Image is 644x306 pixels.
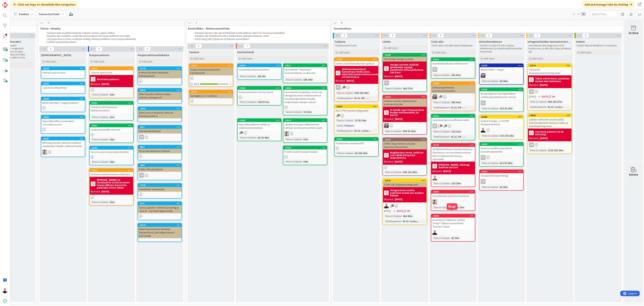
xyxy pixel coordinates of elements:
[138,135,182,139] div: JK
[432,67,437,72] div: PL
[581,12,586,16] span: 3x
[431,61,475,66] div: Suunnittelunäkymä refaktorointi
[432,100,450,104] div: Time in Column
[41,70,85,75] div: Interest-unicorn pois
[193,21,199,25] span: 9
[39,12,60,16] b: Taloustuotteet
[433,58,475,61] div: 24010
[450,100,462,104] div: 49d 36m
[336,91,353,95] div: Time in Column
[284,131,289,136] img: TN
[480,143,523,146] div: 23303
[431,40,443,43] span: Työn alla
[450,105,467,110] div: 01.11. RD - ...
[283,90,327,105] div: Investointien budjettien vienti-sql-faktageneroinnin refaktorointi tai koostebudjetointiin muuall...
[431,214,475,229] div: 24024Investoinnin tallennus vaihtaa "esitys"-tilaisen investoinnin "luonnos"-tilaan
[239,64,281,67] div: 24013
[481,79,498,83] div: Time in Column
[90,67,133,70] div: 16822
[283,64,327,67] div: 24017
[484,57,495,60] span: Add Card...
[480,91,523,99] div: Roolipohjainen käyttäjänhallinta: vanhan järjestelmän pois siivous
[480,170,523,173] div: 24004
[91,93,108,97] div: Time in Column
[353,96,353,100] span: :
[402,86,413,90] div: 41d 37m
[45,60,57,63] span: Add Card...
[431,214,475,218] div: 24024
[431,175,475,180] div: LL
[435,51,447,54] span: Add Card...
[384,74,394,78] div: Blocked:
[189,67,233,75] div: Uuden tuotantoympäristön käyttöönotto
[2,298,8,304] img: avatar
[535,77,570,82] b: Takas odotteleen, palataan asiaan marraskuussa
[335,138,378,141] div: 23805
[238,119,281,122] div: 23384
[138,67,182,78] div: 21135Kennon korttien valuminen kehitysjonoon
[138,67,182,70] div: 21135
[431,114,475,118] div: 23211
[342,68,378,78] b: elinkaarimuutokset kannattaa tehdä ensin, käyttöliittymärefaktoroinnin voi aloittaa jo
[528,44,571,53] p: Varmistetaan että integraatio toimii tuotannossa, ja että data näkyy palvelussa asti.
[529,83,539,87] div: Blocked:
[481,64,523,67] div: 23943
[480,143,523,154] div: 23303Ennuste konffitavaksi piiloon koostebudjetointiin
[238,86,281,95] div: 23680Korkoennusteen vienti ja tuonti
[498,79,499,83] span: :
[189,93,233,98] div: SpringBoot 3.1+ päivitys
[44,41,181,44] li: Valitaan perjantairituaaliaihe
[96,47,102,51] span: 5
[42,150,47,154] img: TN
[138,202,182,205] div: 9725
[438,33,444,38] span: 6
[91,82,100,86] div: Blocked:
[44,32,181,35] li: Sovitaan kuka huolehtii kiertävistä vastuista (noituri, sykerö, fobba)
[431,190,475,198] div: 23947Aravalainojen pääomia muuttunut
[384,86,401,90] div: Time in Column
[481,100,486,105] div: sl
[335,138,378,146] div: 23805Asiakkaiden minimikonffit
[90,124,133,127] div: 23952
[90,169,133,177] div: 20432Grafanan asiakasmonitorointilistaus
[138,164,182,172] div: 7166Public API päivitykset
[191,90,233,93] div: 10776
[480,115,523,119] div: 22086
[333,27,618,30] span: Tuotekehitys
[90,70,133,75] div: Criteria-queryt pois
[385,96,427,98] div: 21918
[431,190,475,194] div: 23947
[546,100,547,104] span: :
[41,100,85,105] div: BaseController + usageStatistics
[384,81,389,85] div: PL
[101,82,109,86] div: [DATE]
[480,64,523,67] div: 23943
[283,146,327,154] div: 23950Frontin kääntö mukaan buildiin
[244,44,250,48] span: 7
[629,31,638,35] div: Archive
[432,199,437,204] img: TN
[449,105,450,110] span: :
[90,105,133,113] div: Frontista minifiointi pois kehitysmoodissa
[138,184,182,187] div: 15702
[480,67,523,72] div: Maven build -> target
[530,64,572,67] div: 21574
[580,51,592,54] span: Add Card...
[390,63,425,74] b: design-system sisältää globaaleja tyylejä, pohditaan miten jatketaan tän kans
[336,58,378,61] div: 21682
[94,60,106,63] span: Add Card...
[353,96,370,100] div: 01.11. RD - ...
[383,99,427,107] div: Kesken vuoden valmistuneen kohteen €/m2/kk
[242,57,253,60] span: Add Card...
[41,67,85,70] div: 23954
[431,143,475,162] div: 2377030/360-korkokaava tuottaa tietyissä tapauksissa eri suoriteperusteisen koron kirjanpitosiirr...
[335,105,378,108] div: 22510
[285,87,327,89] div: 23868
[387,46,399,50] span: Add Card...
[43,98,85,100] div: 23959
[582,1,634,8] div: Add and manage tabs by clicking
[432,230,437,235] img: AA
[41,97,85,105] div: 23959BaseController + usageStatistics
[481,106,498,110] div: Time in Column
[534,33,541,38] span: 2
